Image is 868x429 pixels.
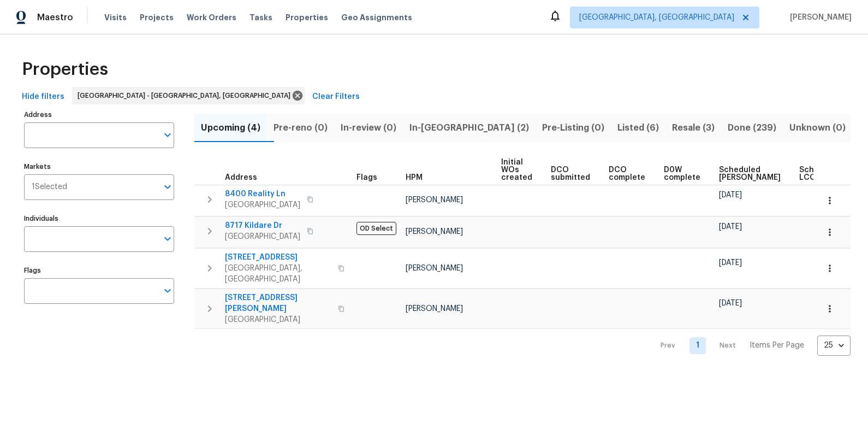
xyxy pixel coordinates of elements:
span: Upcoming (4) [201,120,260,136]
span: [PERSON_NAME] [406,228,463,236]
span: Scheduled LCO [799,166,841,181]
div: 25 [817,331,851,360]
span: Listed (6) [617,120,659,136]
span: [DATE] [719,191,742,199]
button: Open [160,283,175,298]
span: 8400 Reality Ln [225,189,300,199]
span: [DATE] [719,299,742,307]
span: Pre-reno (0) [274,120,328,136]
span: DCO complete [609,166,645,181]
label: Address [24,111,174,118]
span: Resale (3) [672,120,715,136]
span: Visits [104,12,127,23]
span: Work Orders [187,12,236,23]
span: Unknown (0) [789,120,846,136]
span: DCO submitted [551,166,590,181]
span: In-[GEOGRAPHIC_DATA] (2) [409,120,529,136]
label: Individuals [24,215,174,222]
span: [GEOGRAPHIC_DATA], [GEOGRAPHIC_DATA] [225,263,331,285]
span: Properties [22,64,108,75]
button: Clear Filters [308,87,364,107]
span: Projects [140,12,174,23]
button: Open [160,231,175,246]
span: Flags [356,174,377,181]
span: Properties [286,12,328,23]
span: [GEOGRAPHIC_DATA] [225,199,300,210]
span: Scheduled [PERSON_NAME] [719,166,781,181]
span: Initial WOs created [501,158,532,181]
span: Maestro [37,12,73,23]
span: [GEOGRAPHIC_DATA], [GEOGRAPHIC_DATA] [579,12,734,23]
span: Done (239) [728,120,776,136]
span: [PERSON_NAME] [786,12,852,23]
span: [PERSON_NAME] [406,265,463,272]
span: [DATE] [719,223,742,231]
nav: Pagination Navigation [650,336,851,356]
span: Geo Assignments [341,12,412,23]
span: Hide filters [22,90,64,104]
span: [GEOGRAPHIC_DATA] [225,231,300,242]
span: Pre-Listing (0) [542,120,604,136]
span: OD Select [356,222,396,235]
button: Open [160,179,175,195]
span: [PERSON_NAME] [406,196,463,204]
div: [GEOGRAPHIC_DATA] - [GEOGRAPHIC_DATA], [GEOGRAPHIC_DATA] [72,87,305,104]
span: HPM [406,174,423,181]
span: Tasks [249,14,272,21]
span: Clear Filters [312,90,360,104]
label: Flags [24,267,174,274]
span: [PERSON_NAME] [406,305,463,313]
a: Goto page 1 [689,337,706,354]
span: [GEOGRAPHIC_DATA] [225,314,331,325]
span: [STREET_ADDRESS] [225,252,331,263]
span: [STREET_ADDRESS][PERSON_NAME] [225,292,331,314]
button: Hide filters [17,87,69,107]
span: [DATE] [719,259,742,267]
span: 8717 Kildare Dr [225,220,300,231]
span: 1 Selected [32,183,67,192]
span: [GEOGRAPHIC_DATA] - [GEOGRAPHIC_DATA], [GEOGRAPHIC_DATA] [78,90,295,101]
label: Markets [24,163,174,170]
span: Address [225,174,257,181]
button: Open [160,127,175,143]
span: In-review (0) [341,120,396,136]
p: Items Per Page [750,340,804,351]
span: D0W complete [664,166,700,181]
